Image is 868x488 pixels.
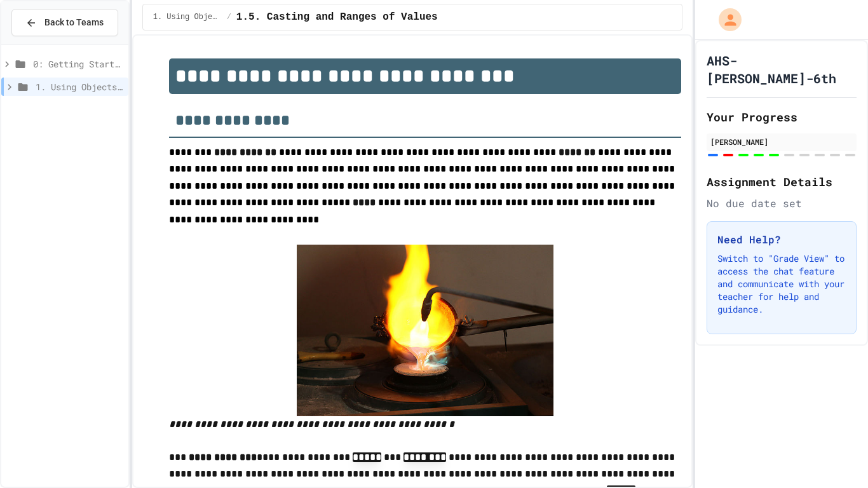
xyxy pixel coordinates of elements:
[44,16,104,29] span: Back to Teams
[717,232,846,247] h3: Need Help?
[707,108,857,126] h2: Your Progress
[707,196,857,211] div: No due date set
[36,80,123,93] span: 1. Using Objects and Methods
[153,12,222,22] span: 1. Using Objects and Methods
[705,5,745,34] div: My Account
[717,252,846,316] p: Switch to "Grade View" to access the chat feature and communicate with your teacher for help and ...
[707,51,857,87] h1: AHS-[PERSON_NAME]-6th
[707,173,857,191] h2: Assignment Details
[11,9,118,36] button: Back to Teams
[236,10,438,25] span: 1.5. Casting and Ranges of Values
[710,136,853,147] div: [PERSON_NAME]
[227,12,231,22] span: /
[33,57,123,71] span: 0: Getting Started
